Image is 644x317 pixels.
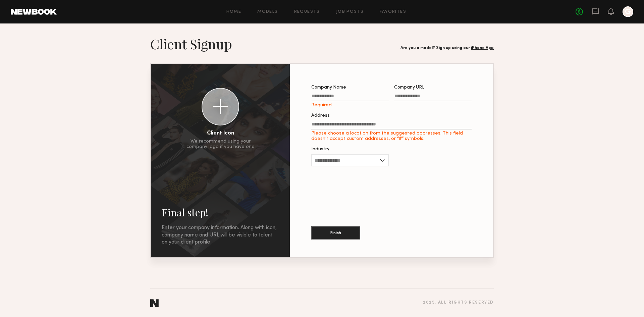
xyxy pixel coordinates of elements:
[311,147,389,152] div: Industry
[294,10,320,14] a: Requests
[311,226,360,240] button: Finish
[186,139,255,150] div: We recommend using your company logo if you have one
[311,94,389,101] input: Company NameRequired
[311,122,472,129] input: AddressPlease choose a location from the suggested addresses. This field doesn’t accept custom ad...
[394,85,472,90] div: Company URL
[162,224,279,246] div: Enter your company information. Along with icon, company name and URL will be visible to talent o...
[207,131,234,136] div: Client Icon
[311,131,472,142] div: Please choose a location from the suggested addresses. This field doesn’t accept custom addresses...
[257,10,278,14] a: Models
[380,10,406,14] a: Favorites
[423,301,494,305] div: 2025 , all rights reserved
[311,85,389,90] div: Company Name
[623,6,633,17] a: G
[311,103,389,108] div: Required
[400,46,494,50] div: Are you a model? Sign up using our
[394,94,472,101] input: Company URL
[226,10,241,14] a: Home
[336,10,364,14] a: Job Posts
[162,206,279,219] h2: Final step!
[311,113,472,118] div: Address
[150,36,232,52] h1: Client Signup
[471,46,494,50] a: iPhone App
